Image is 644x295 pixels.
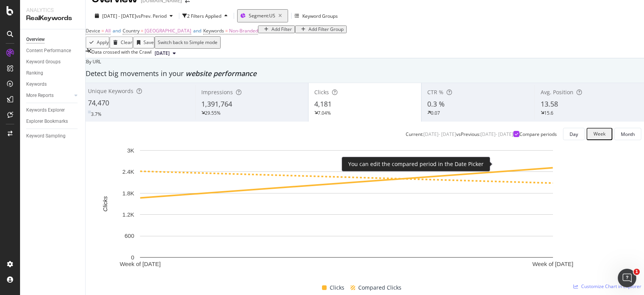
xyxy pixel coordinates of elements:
[318,110,331,116] div: 7.04%
[123,27,140,34] span: Country
[152,49,179,58] button: [DATE]
[26,92,54,100] div: More Reports
[26,36,45,44] div: Overview
[348,160,484,168] div: You can edit the compared period in the Date Picker
[314,88,329,96] span: Clicks
[86,27,100,34] span: Device
[102,13,136,19] span: [DATE] - [DATE]
[145,27,191,34] span: [GEOGRAPHIC_DATA]
[634,269,640,275] span: 1
[122,190,134,197] text: 1.8K
[573,283,641,290] a: Customize Chart in Explorer
[237,9,288,22] button: Segment:US
[427,88,443,96] span: CTR %
[26,92,72,100] a: More Reports
[423,131,456,137] div: [DATE] - [DATE]
[330,283,344,292] span: Clicks
[26,14,79,23] div: RealKeywords
[26,69,80,77] a: Ranking
[26,58,61,66] div: Keyword Groups
[26,117,68,125] div: Explorer Bookmarks
[309,27,344,32] div: Add Filter Group
[113,27,121,34] span: and
[431,110,440,116] div: 0.07
[122,211,134,218] text: 1.2K
[541,99,558,109] span: 13.58
[88,111,91,113] img: Equal
[229,27,258,34] span: Non-Branded
[91,111,101,117] div: 3.7%
[302,13,338,19] div: Keyword Groups
[26,132,66,140] div: Keyword Sampling
[82,58,101,65] div: legacy label
[621,131,635,137] div: Month
[110,36,133,49] button: Clear
[122,168,134,175] text: 2.4K
[258,25,295,33] button: Add Filter
[141,27,143,34] span: =
[26,47,71,55] div: Content Performance
[127,147,134,154] text: 3K
[101,27,104,34] span: =
[88,87,133,95] span: Unique Keywords
[519,131,557,137] div: Compare periods
[570,131,578,137] div: Day
[26,69,43,77] div: Ranking
[92,10,176,22] button: [DATE] - [DATE]vsPrev. Period
[86,58,101,65] span: By URL
[131,254,134,261] text: 0
[249,12,275,19] span: Segment: US
[225,27,228,34] span: =
[593,131,605,137] div: Week
[295,10,338,22] button: Keyword Groups
[185,69,256,78] span: website performance
[26,106,65,114] div: Keywords Explorer
[541,88,573,96] span: Avg. Position
[91,49,152,58] div: Data crossed with the Crawl
[121,40,132,45] div: Clear
[133,36,155,49] button: Save
[581,283,641,290] span: Customize Chart in Explorer
[26,117,80,125] a: Explorer Bookmarks
[88,146,605,280] svg: A chart.
[102,196,108,212] text: Clicks
[201,88,233,96] span: Impressions
[406,131,423,137] div: Current:
[201,99,232,109] span: 1,391,764
[155,36,221,49] button: Switch back to Simple mode
[136,13,167,19] span: vs Prev. Period
[26,36,80,44] a: Overview
[97,40,109,45] div: Apply
[182,10,231,22] button: 2 Filters Applied
[456,131,480,137] div: vs Previous :
[563,128,585,140] button: Day
[544,110,553,116] div: 15.6
[86,69,644,79] div: Detect big movements in your
[26,80,80,88] a: Keywords
[26,80,47,88] div: Keywords
[105,27,111,34] span: All
[26,6,79,14] div: Analytics
[203,27,224,34] span: Keywords
[480,131,513,137] div: [DATE] - [DATE]
[314,99,332,109] span: 4,181
[26,47,80,55] a: Content Performance
[358,283,401,292] span: Compared Clicks
[618,269,636,287] iframe: Intercom live chat
[26,106,80,114] a: Keywords Explorer
[120,261,160,267] text: Week of [DATE]
[427,99,445,109] span: 0.3 %
[271,27,292,32] div: Add Filter
[187,13,221,19] div: 2 Filters Applied
[205,110,221,116] div: 29.55%
[614,128,641,140] button: Month
[26,132,80,140] a: Keyword Sampling
[155,50,170,57] span: 2025 Sep. 14th
[125,232,134,239] text: 600
[158,40,217,45] div: Switch back to Simple mode
[295,25,347,33] button: Add Filter Group
[88,98,109,107] span: 74,470
[532,261,573,267] text: Week of [DATE]
[26,58,80,66] a: Keyword Groups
